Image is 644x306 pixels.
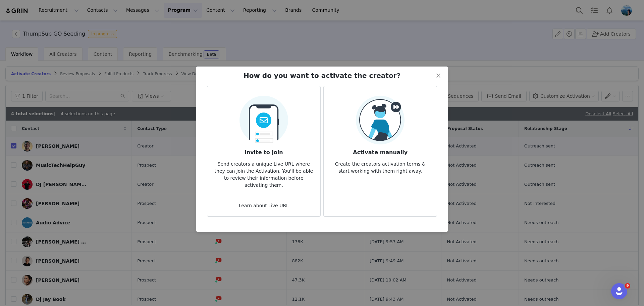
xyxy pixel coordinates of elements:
[239,92,288,144] img: Send Email
[625,283,630,289] span: 9
[329,157,431,175] p: Create the creators activation terms & start working with them right away.
[239,203,289,208] a: Learn about Live URL
[213,144,315,157] h3: Invite to join
[244,71,400,81] h2: How do you want to activate the creator?
[213,157,315,189] p: Send creators a unique Live URL where they can join the Activation. You'll be able to review thei...
[436,73,441,78] i: icon: close
[429,67,448,85] button: Close
[356,96,405,144] img: Manual
[329,144,431,157] h3: Activate manually
[611,283,627,299] iframe: Intercom live chat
